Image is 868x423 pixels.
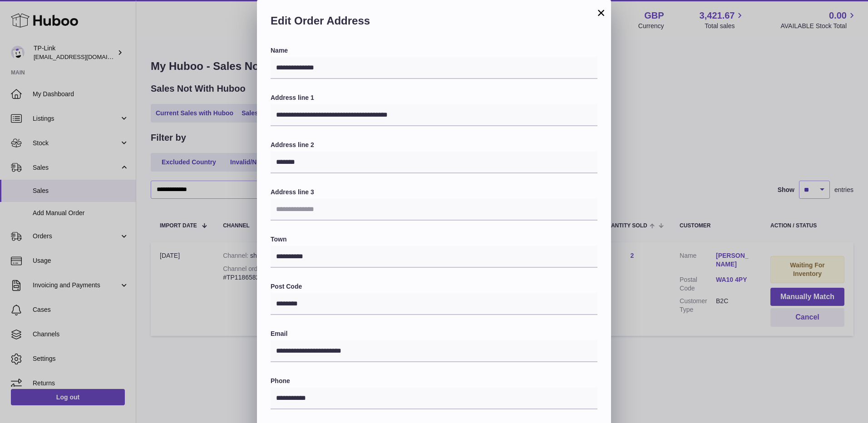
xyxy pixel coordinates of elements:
[271,188,597,197] label: Address line 3
[271,235,597,244] label: Town
[271,46,597,55] label: Name
[271,377,597,385] label: Phone
[271,282,597,291] label: Post Code
[271,141,597,149] label: Address line 2
[596,7,607,18] button: ×
[271,14,597,33] h2: Edit Order Address
[271,330,597,338] label: Email
[271,93,597,102] label: Address line 1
